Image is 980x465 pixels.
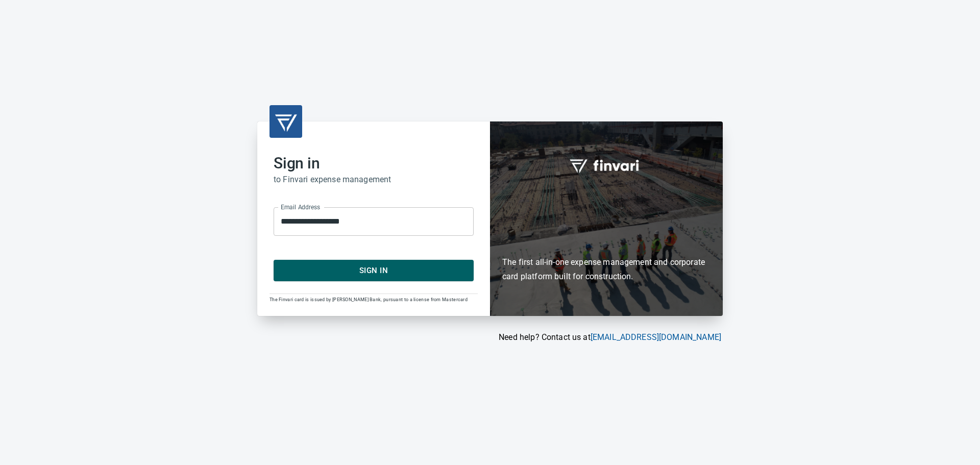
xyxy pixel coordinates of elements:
span: Sign In [285,264,462,277]
h2: Sign in [274,154,474,173]
div: Finvari [490,121,723,316]
span: The Finvari card is issued by [PERSON_NAME] Bank, pursuant to a license from Mastercard [269,297,468,302]
img: fullword_logo_white.png [568,154,645,177]
h6: The first all-in-one expense management and corporate card platform built for construction. [502,197,710,284]
p: Need help? Contact us at [257,331,721,344]
button: Sign In [274,260,474,281]
a: [EMAIL_ADDRESS][DOMAIN_NAME] [591,332,721,342]
h6: to Finvari expense management [274,173,474,187]
img: transparent_logo.png [274,109,298,134]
